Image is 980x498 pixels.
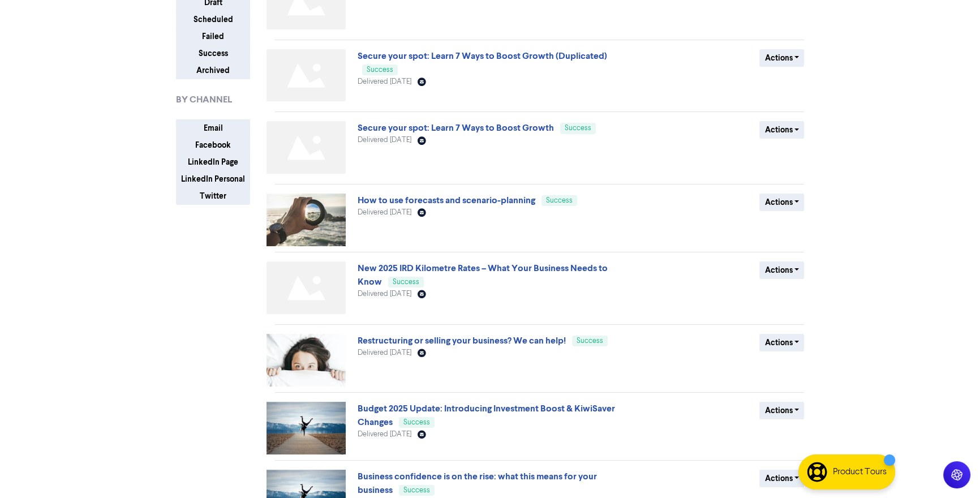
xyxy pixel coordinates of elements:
a: Budget 2025 Update: Introducing Investment Boost & KiwiSaver Changes [358,403,615,428]
span: Success [403,419,430,426]
button: Actions [759,121,804,139]
button: Actions [759,194,804,211]
img: image_1747199155632.jpg [267,402,346,454]
span: Delivered [DATE] [358,136,411,144]
button: LinkedIn Personal [176,170,250,188]
span: Success [367,66,393,74]
span: Success [403,487,430,494]
span: BY CHANNEL [176,93,232,106]
span: Delivered [DATE] [358,78,411,85]
img: Not found [267,261,346,314]
span: Success [565,124,591,132]
a: Business confidence is on the rise: what this means for your business [358,471,597,496]
img: image_1751405345062.jpg [267,194,346,246]
button: Archived [176,62,250,79]
button: Failed [176,28,250,45]
button: Facebook [176,136,250,154]
a: Secure your spot: Learn 7 Ways to Boost Growth (Duplicated) [358,50,607,62]
span: Delivered [DATE] [358,209,411,216]
button: LinkedIn Page [176,153,250,171]
button: Scheduled [176,11,250,28]
button: Actions [759,470,804,487]
a: How to use forecasts and scenario-planning [358,195,535,206]
button: Twitter [176,187,250,205]
span: Delivered [DATE] [358,290,411,298]
button: Success [176,45,250,62]
button: Actions [759,49,804,67]
button: Email [176,119,250,137]
span: Success [577,337,603,345]
span: Delivered [DATE] [358,431,411,438]
button: Actions [759,402,804,419]
img: Not found [267,49,346,102]
a: New 2025 IRD Kilometre Rates – What Your Business Needs to Know [358,263,608,287]
img: image_1749692122358.jpg [267,334,346,387]
span: Success [393,278,419,286]
span: Success [546,197,573,204]
a: Secure your spot: Learn 7 Ways to Boost Growth [358,122,554,134]
a: Restructuring or selling your business? We can help! [358,335,566,346]
iframe: Chat Widget [923,444,980,498]
button: Actions [759,261,804,279]
img: Not found [267,121,346,174]
button: Actions [759,334,804,351]
span: Delivered [DATE] [358,349,411,357]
